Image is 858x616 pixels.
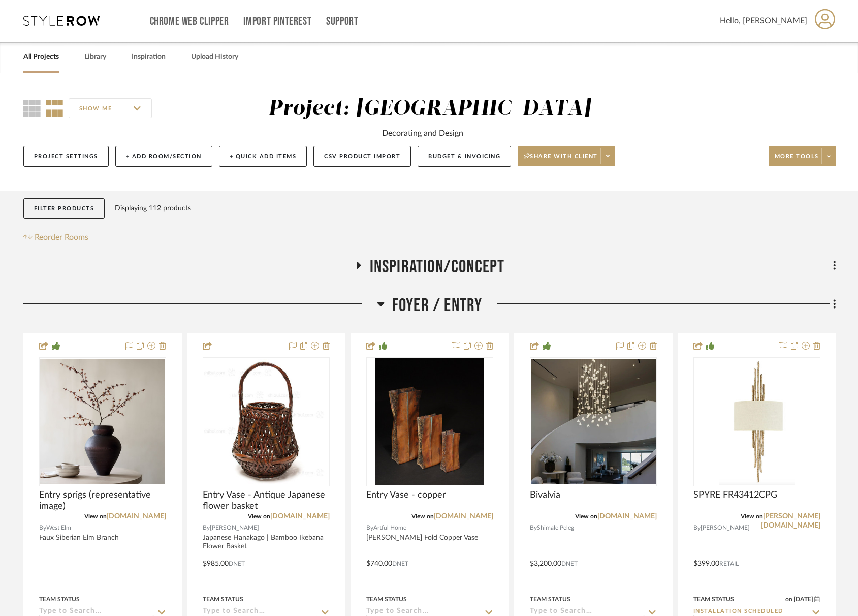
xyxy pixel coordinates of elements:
span: By [530,523,537,533]
span: Entry Vase - copper [366,489,446,501]
a: Chrome Web Clipper [150,17,229,26]
a: [DOMAIN_NAME] [597,513,657,520]
button: + Quick Add Items [219,146,307,167]
div: Team Status [530,595,570,604]
span: Share with client [524,152,598,168]
div: Team Status [39,595,80,604]
span: Entry sprigs (representative image) [39,489,166,512]
button: Reorder Rooms [23,231,89,243]
span: Reorder Rooms [35,231,88,243]
div: 0 [530,358,656,486]
div: 0 [694,358,820,486]
span: [DATE] [792,596,814,603]
button: Filter Products [23,198,105,219]
span: By [203,523,210,533]
button: + Add Room/Section [115,146,212,167]
a: Library [84,50,106,64]
a: Support [326,17,358,26]
span: View on [411,513,434,519]
img: Entry sprigs (representative image) [40,359,165,484]
span: Bivalvia [530,489,560,501]
div: Team Status [203,595,243,604]
button: Project Settings [23,146,109,167]
span: Hello, [PERSON_NAME] [720,15,807,27]
div: 0 [367,358,493,486]
div: Team Status [693,595,734,604]
div: Displaying 112 products [115,198,191,219]
button: More tools [769,146,836,166]
div: Team Status [366,595,407,604]
span: Shimale Peleg [537,523,574,533]
a: Inspiration [132,50,166,64]
img: Entry Vase - copper [375,358,484,485]
span: Artful Home [373,523,406,533]
span: SPYRE FR43412CPG [693,489,777,501]
span: View on [741,513,763,519]
span: View on [248,513,270,519]
img: Bivalvia [531,359,656,484]
a: Import Pinterest [243,17,311,26]
span: By [366,523,373,533]
a: [DOMAIN_NAME] [270,513,330,520]
span: By [39,523,46,533]
a: [PERSON_NAME][DOMAIN_NAME] [761,513,820,529]
span: View on [84,513,107,519]
span: View on [575,513,597,519]
span: Inspiration/Concept [370,256,505,278]
a: Upload History [191,50,238,64]
a: [DOMAIN_NAME] [434,513,493,520]
span: West Elm [46,523,71,533]
a: [DOMAIN_NAME] [107,513,166,520]
span: [PERSON_NAME] [210,523,259,533]
button: CSV Product Import [313,146,411,167]
img: Entry Vase - Antique Japanese flower basket [204,359,329,484]
span: [PERSON_NAME] [701,523,750,533]
div: Project: [GEOGRAPHIC_DATA] [268,98,591,119]
img: SPYRE FR43412CPG [719,358,795,485]
span: By [693,523,701,533]
button: Budget & Invoicing [418,146,511,167]
span: Foyer / Entry [392,295,483,317]
span: on [785,596,792,602]
span: More tools [775,152,819,168]
button: Share with client [518,146,615,166]
div: 0 [203,358,329,486]
a: All Projects [23,50,59,64]
span: Entry Vase - Antique Japanese flower basket [203,489,330,512]
div: Decorating and Design [382,127,463,139]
